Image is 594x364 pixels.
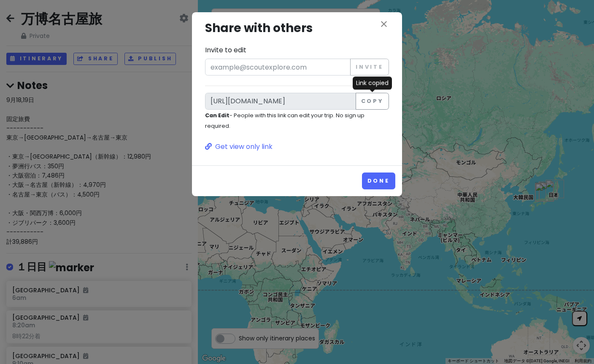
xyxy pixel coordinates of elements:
strong: Can Edit [205,112,229,119]
a: Get view only link [205,141,389,152]
button: Copy [356,93,389,110]
input: Link to edit [205,93,356,110]
i: close [379,19,389,29]
button: Invite [350,59,389,75]
div: Link copied [353,77,392,89]
button: close [379,19,389,31]
h3: Share with others [205,19,389,38]
label: Invite to edit [205,45,246,56]
input: example@scoutexplore.com [205,59,351,75]
button: Done [362,173,395,189]
small: - People with this link can edit your trip. No sign up required. [205,112,364,130]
